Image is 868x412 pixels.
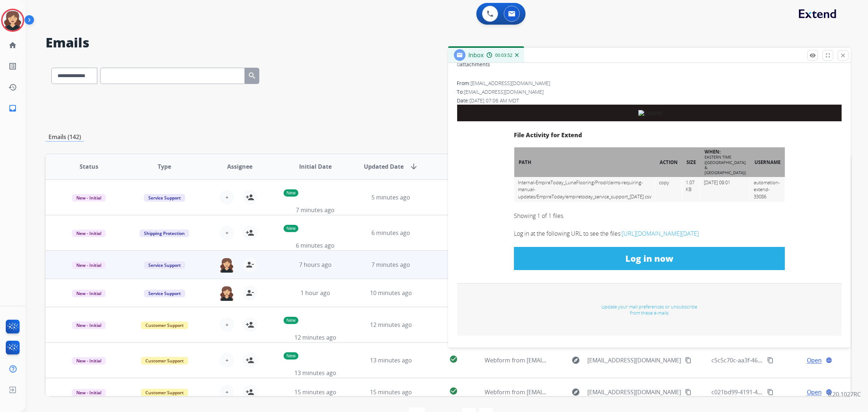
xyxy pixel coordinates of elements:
span: Initial Date [299,162,332,171]
span: + [225,228,229,237]
button: + [220,190,234,205]
span: 10 minutes ago [370,289,412,297]
span: Customer Support [141,321,188,329]
mat-icon: person_remove [246,260,254,269]
span: Service Support [144,261,185,269]
span: New - Initial [72,194,106,202]
button: + [220,353,234,367]
mat-icon: person_add [246,388,254,396]
span: Status [80,162,98,171]
span: Assignee [227,162,252,171]
p: New [284,189,298,197]
td: 1.07 KB [682,177,700,202]
span: 6 minutes ago [371,229,410,237]
mat-icon: remove_red_eye [809,52,816,59]
mat-icon: history [8,83,17,92]
span: Service Support [144,290,185,297]
button: + [220,318,234,332]
img: Extend [638,110,662,116]
mat-icon: check_circle [449,387,458,395]
a: Log in now [514,247,785,270]
mat-icon: arrow_downward [409,162,418,171]
span: 0 [457,61,460,68]
img: agent-avatar [220,286,234,301]
span: New - Initial [72,290,106,297]
mat-icon: language [826,357,832,363]
p: New [284,317,298,324]
h2: File Activity for Extend [514,132,785,139]
div: attachments [457,61,490,68]
th: Size [682,147,700,177]
span: 7 hours ago [299,261,332,269]
div: Date: [457,97,842,104]
mat-icon: language [826,389,832,395]
span: Webform from [EMAIL_ADDRESS][DOMAIN_NAME] on [DATE] [485,356,648,364]
span: Shipping Protection [140,230,189,237]
mat-icon: content_copy [767,389,774,395]
mat-icon: list_alt [8,62,17,71]
span: Type [158,162,171,171]
span: Service Support [144,194,185,202]
span: 13 minutes ago [294,369,336,377]
td: Internal-EmpireToday_LunaFlooring/Prod/claims-requiring-manual-updates/EmpireToday/empiretoday_se... [514,177,655,202]
mat-icon: content_copy [767,357,774,363]
span: 5 minutes ago [371,193,410,201]
div: From: [457,80,842,87]
td: copy [655,177,682,202]
p: New [284,225,298,232]
span: + [225,388,229,396]
span: Open [807,388,822,396]
p: Emails (142) [46,133,84,142]
span: Customer Support [141,389,188,396]
img: agent-avatar [220,257,234,273]
span: + [225,356,229,365]
th: Username [750,147,785,177]
mat-icon: fullscreen [825,52,831,59]
span: Inbox [468,51,484,59]
span: Updated Date [364,162,404,171]
mat-icon: close [840,52,846,59]
mat-icon: explore [571,388,580,396]
small: Eastern Time ([GEOGRAPHIC_DATA] & [GEOGRAPHIC_DATA]) [705,154,746,175]
span: [EMAIL_ADDRESS][DOMAIN_NAME] [587,356,681,365]
span: [EMAIL_ADDRESS][DOMAIN_NAME] [587,388,681,396]
p: Showing 1 of 1 files. [514,211,785,220]
th: Action [655,147,682,177]
span: 15 minutes ago [370,388,412,396]
mat-icon: person_add [246,193,254,202]
span: [EMAIL_ADDRESS][DOMAIN_NAME] [464,88,544,95]
span: Customer Support [141,357,188,365]
span: 15 minutes ago [294,388,336,396]
span: New - Initial [72,321,106,329]
span: New - Initial [72,389,106,396]
span: c021bd99-4191-4c01-a74d-a3fa3005a5d3 [711,388,822,396]
span: 00:03:52 [495,52,512,58]
mat-icon: search [248,71,256,80]
mat-icon: home [8,41,17,50]
h2: Emails [46,35,851,50]
th: When: [700,147,750,177]
span: New - Initial [72,230,106,237]
button: + [220,385,234,399]
span: 12 minutes ago [294,333,336,341]
mat-icon: person_remove [246,289,254,297]
mat-icon: content_copy [685,357,692,363]
mat-icon: content_copy [685,389,692,395]
span: 7 minutes ago [296,206,335,214]
mat-icon: person_add [246,356,254,365]
span: [DATE] 07:06 AM MDT [469,97,519,104]
span: Open [807,356,822,365]
span: 6 minutes ago [296,241,335,249]
span: New - Initial [72,261,106,269]
span: c5c5c70c-aa3f-4686-b30c-882257822f8c [711,356,818,364]
img: avatar [3,10,23,30]
span: Webform from [EMAIL_ADDRESS][DOMAIN_NAME] on [DATE] [485,388,648,396]
p: New [284,352,298,360]
span: 13 minutes ago [370,356,412,364]
div: To: [457,88,842,96]
td: automation-extend-33086 [750,177,785,202]
a: Update your mail preferences or unsubscribe from these e-mails [601,303,697,316]
a: [URL][DOMAIN_NAME][DATE] [622,230,699,237]
mat-icon: explore [571,356,580,365]
td: [DATE] 09:01 [700,177,750,202]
